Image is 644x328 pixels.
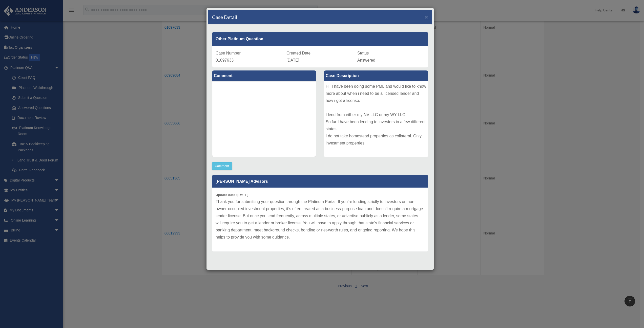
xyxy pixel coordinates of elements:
[216,58,234,62] span: 01097633
[216,193,237,197] b: Update date :
[216,198,425,241] p: Thank you for submitting your question through the Platinum Portal. If you’re lending strictly to...
[286,51,310,55] span: Created Date
[212,70,316,81] label: Comment
[212,162,232,170] button: Comment
[425,14,428,20] span: ×
[357,58,375,62] span: Answered
[324,81,428,157] div: Hi. I have been doing some PML and would like to know more about when i need to be a licensed len...
[324,70,428,81] label: Case Description
[286,58,299,62] span: [DATE]
[216,193,248,197] small: [DATE]
[425,14,428,20] button: Close
[212,13,237,21] h4: Case Detail
[212,175,428,188] p: [PERSON_NAME] Advisors
[216,51,241,55] span: Case Number
[212,32,428,46] div: Other Platinum Question
[357,51,369,55] span: Status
